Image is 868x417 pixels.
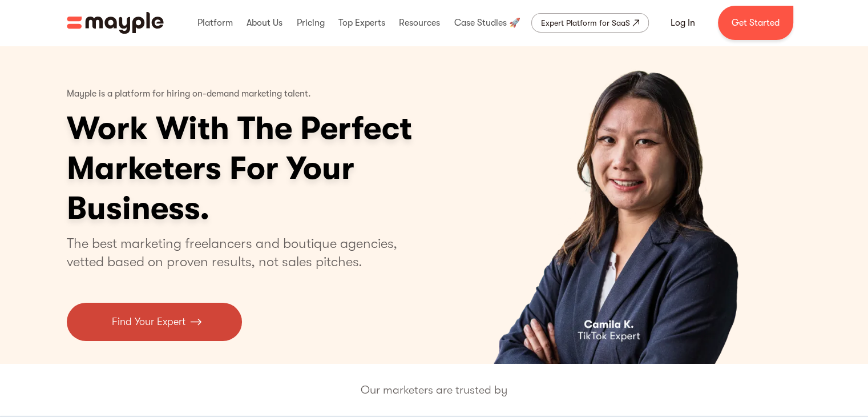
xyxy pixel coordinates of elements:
p: The best marketing freelancers and boutique agencies, vetted based on proven results, not sales p... [67,234,411,271]
p: Find Your Expert [112,314,185,330]
div: carousel [445,46,802,364]
div: Pricing [293,5,327,41]
a: Get Started [718,6,793,40]
a: Find Your Expert [67,303,242,341]
div: Expert Platform for SaaS [541,16,630,30]
h1: Work With The Perfect Marketers For Your Business. [67,109,500,228]
a: Expert Platform for SaaS [531,13,649,33]
a: home [67,12,164,34]
div: Top Experts [336,5,388,41]
div: Platform [195,5,236,41]
p: Mayple is a platform for hiring on-demand marketing talent. [67,80,311,109]
div: Resources [396,5,443,41]
div: About Us [244,5,285,41]
div: 2 of 4 [445,46,802,364]
img: Mayple logo [67,12,164,34]
a: Log In [657,9,709,37]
